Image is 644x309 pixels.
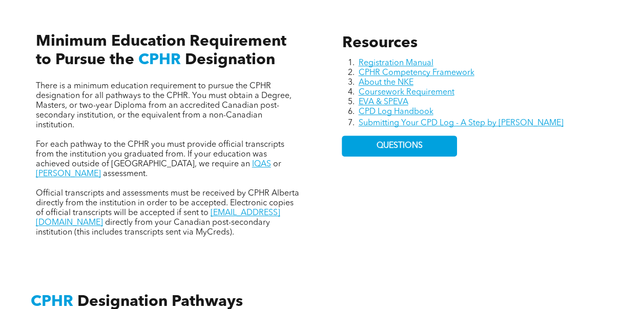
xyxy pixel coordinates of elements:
[36,209,280,227] a: [EMAIL_ADDRESS][DOMAIN_NAME]
[36,34,286,68] span: Minimum Education Requirement to Pursue the
[36,189,299,217] span: Official transcripts and assessments must be received by CPHR Alberta directly from the instituti...
[36,219,270,237] span: directly from your Canadian post-secondary institution (this includes transcripts sent via MyCreds).
[358,88,454,96] a: Coursework Requirement
[36,141,284,168] span: For each pathway to the CPHR you must provide official transcripts from the institution you gradu...
[252,160,271,168] a: IQAS
[273,160,281,168] span: or
[358,69,474,77] a: CPHR Competency Framework
[103,170,148,178] span: assessment.
[342,136,457,157] a: QUESTIONS
[138,52,181,68] span: CPHR
[185,52,275,68] span: Designation
[358,108,433,116] a: CPD Log Handbook
[377,141,423,151] span: QUESTIONS
[36,82,292,129] span: There is a minimum education requirement to pursue the CPHR designation for all pathways to the C...
[342,35,417,51] span: Resources
[358,59,433,67] a: Registration Manual
[36,170,101,178] a: [PERSON_NAME]
[358,79,413,87] a: About the NKE
[358,98,408,106] a: EVA & SPEVA
[358,119,563,127] a: Submitting Your CPD Log - A Step by [PERSON_NAME]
